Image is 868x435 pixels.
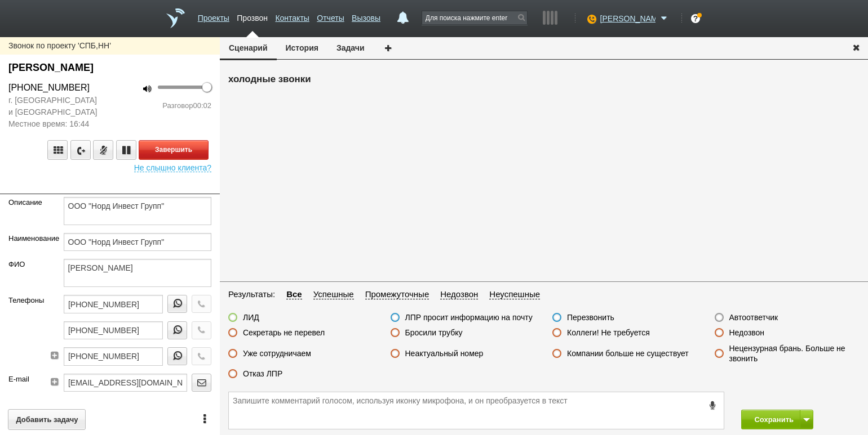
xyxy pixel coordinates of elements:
[243,369,282,379] label: Отказ ЛПР
[422,11,527,24] input: Для поиска нажмите enter
[134,160,211,172] span: Не слышно клиента?
[729,328,765,338] label: Недозвон
[691,14,700,23] div: ?
[8,295,37,306] label: Телефоны
[352,8,380,24] a: Вызовы
[243,348,311,358] label: Уже сотрудничаем
[166,8,185,28] a: На главную
[118,100,211,111] div: Разговор
[327,37,374,59] button: Задачи
[8,95,101,118] span: г. [GEOGRAPHIC_DATA] и [GEOGRAPHIC_DATA]
[198,8,229,24] a: Проекты
[8,81,101,95] div: [PHONE_NUMBER]
[567,328,650,338] label: Коллеги! Не требуется
[8,409,86,430] button: Добавить задачу
[729,312,778,322] label: Автоответчик
[277,37,327,59] button: История
[64,295,163,313] input: телефон
[405,328,463,338] label: Бросили трубку
[8,233,47,244] label: Наименование
[139,140,209,160] button: Завершить
[489,289,540,299] span: Неуспешные
[228,73,860,86] h5: холодные звонки
[8,259,47,270] label: ФИО
[365,289,429,299] span: Промежуточные
[440,289,478,299] span: Недозвон
[313,289,354,299] span: Успешные
[193,101,211,110] span: 00:02
[600,12,671,23] a: [PERSON_NAME]
[8,197,47,208] label: Описание
[243,328,325,338] label: Секретарь не перевел
[8,118,101,130] span: Местное время: 16:44
[275,8,309,24] a: Контакты
[405,312,533,322] label: ЛПР просит информацию на почту
[405,348,484,358] label: Неактуальный номер
[64,374,187,392] input: Email
[243,312,259,322] label: ЛИД
[567,348,689,358] label: Компании больше не существует
[8,60,211,75] div: Кабаков Виктор Валерьевич
[567,312,614,322] label: Перезвонить
[8,374,37,385] label: E-mail
[228,288,281,301] li: Результаты:
[286,289,302,299] span: Все
[220,37,277,60] button: Сценарий
[317,8,344,24] a: Отчеты
[64,347,163,365] input: телефон
[600,13,656,24] span: [PERSON_NAME]
[729,343,860,364] label: Нецензурная брань. Больше не звонить
[741,410,800,429] button: Сохранить
[64,321,163,339] input: телефон
[237,8,268,24] a: Прозвон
